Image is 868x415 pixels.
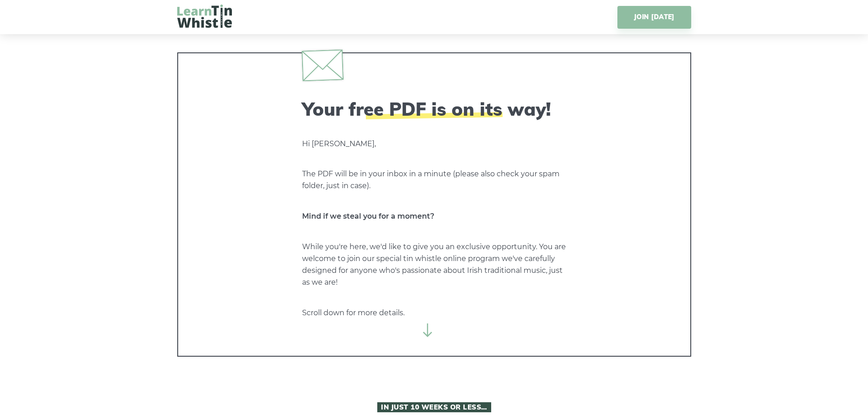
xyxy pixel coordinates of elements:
p: Hi [PERSON_NAME], [302,138,566,150]
h2: Your free PDF is on its way! [302,98,566,120]
p: While you're here, we'd like to give you an exclusive opportunity. You are welcome to join our sp... [302,241,566,288]
img: LearnTinWhistle.com [177,5,232,28]
a: JOIN [DATE] [617,6,691,29]
img: envelope.svg [301,49,343,81]
p: The PDF will be in your inbox in a minute (please also check your spam folder, just in case). [302,168,566,192]
span: In Just 10 Weeks or Less… [377,402,491,412]
p: Scroll down for more details. [302,307,566,319]
strong: Mind if we steal you for a moment? [302,212,434,220]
